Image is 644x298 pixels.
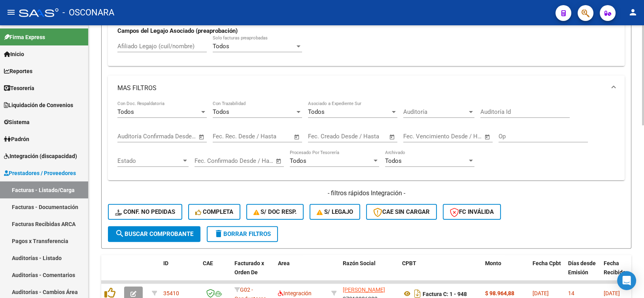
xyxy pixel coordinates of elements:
[533,290,549,296] span: [DATE]
[117,27,238,34] strong: Campos del Legajo Asociado (preaprobación)
[628,8,638,17] mat-icon: person
[108,226,200,242] button: Buscar Comprobante
[115,230,193,238] span: Buscar Comprobante
[195,208,233,215] span: Completa
[485,260,501,266] span: Monto
[4,169,76,177] span: Prestadores / Proveedores
[278,290,312,296] span: Integración
[234,260,264,275] span: Facturado x Orden De
[188,204,240,220] button: Completa
[601,255,636,290] datatable-header-cell: Fecha Recibido
[197,132,206,141] button: Open calendar
[108,75,625,101] mat-expansion-panel-header: MAS FILTROS
[200,255,231,290] datatable-header-cell: CAE
[529,255,565,290] datatable-header-cell: Fecha Cpbt
[4,118,30,126] span: Sistema
[310,204,360,220] button: S/ legajo
[308,133,340,140] input: Fecha inicio
[275,255,328,290] datatable-header-cell: Area
[347,133,385,140] input: Fecha fin
[207,226,278,242] button: Borrar Filtros
[4,33,45,41] span: Firma Express
[482,255,529,290] datatable-header-cell: Monto
[4,152,77,160] span: Integración (discapacidad)
[157,133,195,140] input: Fecha fin
[117,157,181,164] span: Estado
[252,133,290,140] input: Fecha fin
[604,260,626,275] span: Fecha Recibido
[278,260,290,266] span: Area
[195,157,227,164] input: Fecha inicio
[246,204,304,220] button: S/ Doc Resp.
[485,290,514,296] strong: $ 98.964,88
[213,108,229,115] span: Todos
[4,101,73,109] span: Liquidación de Convenios
[117,133,149,140] input: Fecha inicio
[565,255,601,290] datatable-header-cell: Días desde Emisión
[388,132,397,141] button: Open calendar
[366,204,437,220] button: CAE SIN CARGAR
[214,230,271,238] span: Borrar Filtros
[6,8,16,17] mat-icon: menu
[231,255,275,290] datatable-header-cell: Facturado x Orden De
[115,229,125,238] mat-icon: search
[4,84,34,92] span: Tesorería
[317,208,353,215] span: S/ legajo
[373,208,430,215] span: CAE SIN CARGAR
[234,157,272,164] input: Fecha fin
[343,260,376,266] span: Razón Social
[290,157,306,164] span: Todos
[568,260,596,275] span: Días desde Emisión
[160,255,200,290] datatable-header-cell: ID
[293,132,302,141] button: Open calendar
[203,260,213,266] span: CAE
[568,290,574,296] span: 14
[117,84,606,92] mat-panel-title: MAS FILTROS
[402,260,416,266] span: CPBT
[533,260,561,266] span: Fecha Cpbt
[340,255,399,290] datatable-header-cell: Razón Social
[108,101,625,180] div: MAS FILTROS
[399,255,482,290] datatable-header-cell: CPBT
[163,260,168,266] span: ID
[274,157,283,166] button: Open calendar
[343,287,385,293] span: [PERSON_NAME]
[403,133,435,140] input: Fecha inicio
[115,208,175,215] span: Conf. no pedidas
[483,132,492,141] button: Open calendar
[4,50,24,58] span: Inicio
[617,271,636,290] div: Open Intercom Messenger
[62,4,114,21] span: - OSCONARA
[442,133,481,140] input: Fecha fin
[423,290,467,297] strong: Factura C: 1 - 948
[108,189,625,198] h4: - filtros rápidos Integración -
[450,208,494,215] span: FC Inválida
[4,67,32,75] span: Reportes
[163,290,179,296] span: 35410
[213,43,229,50] span: Todos
[214,229,223,238] mat-icon: delete
[308,108,325,115] span: Todos
[117,108,134,115] span: Todos
[253,208,297,215] span: S/ Doc Resp.
[604,290,620,296] span: [DATE]
[403,108,467,115] span: Auditoría
[108,204,182,220] button: Conf. no pedidas
[4,135,29,143] span: Padrón
[385,157,402,164] span: Todos
[443,204,501,220] button: FC Inválida
[213,133,245,140] input: Fecha inicio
